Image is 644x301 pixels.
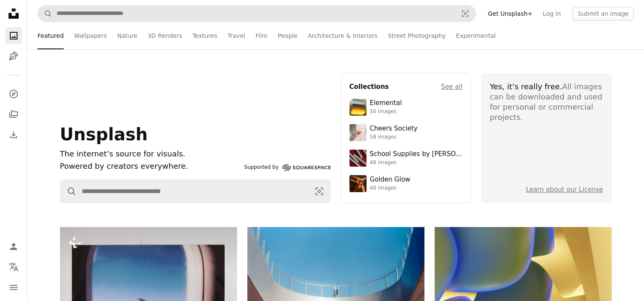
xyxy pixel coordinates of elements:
[5,238,22,255] a: Log in / Sign up
[37,5,476,22] form: Find visuals sitewide
[349,150,366,167] img: premium_photo-1715107534993-67196b65cde7
[278,22,298,49] a: People
[60,125,148,144] span: Unsplash
[370,99,402,108] div: Elemental
[247,282,424,290] a: Modern architecture with a person on a balcony
[5,126,22,143] a: Download History
[60,180,77,203] button: Search Unsplash
[5,27,22,44] a: Photos
[308,22,378,49] a: Architecture & Interiors
[370,159,463,166] div: 48 images
[370,150,463,159] div: School Supplies by [PERSON_NAME]
[370,176,410,184] div: Golden Glow
[5,106,22,123] a: Collections
[244,162,331,173] a: Supported by
[435,282,612,290] a: Abstract organic shapes with blue and yellow gradients
[349,82,389,92] h4: Collections
[526,186,603,193] a: Learn about our License
[74,22,107,49] a: Wallpapers
[192,22,218,49] a: Textures
[370,108,402,115] div: 50 images
[483,7,538,20] a: Get Unsplash+
[5,48,22,65] a: Illustrations
[38,6,52,22] button: Search Unsplash
[349,124,463,141] a: Cheers Society58 images
[538,7,566,20] a: Log in
[388,22,446,49] a: Street Photography
[255,22,267,49] a: Film
[308,180,330,203] button: Visual search
[349,124,366,141] img: photo-1610218588353-03e3130b0e2d
[572,7,634,20] button: Submit an image
[349,175,463,192] a: Golden Glow40 images
[5,5,22,24] a: Home — Unsplash
[370,185,410,192] div: 40 images
[117,22,137,49] a: Nature
[349,175,366,192] img: premium_photo-1754759085924-d6c35cb5b7a4
[370,134,418,141] div: 58 images
[227,22,245,49] a: Travel
[490,82,603,122] div: All images can be downloaded and used for personal or commercial projects.
[456,22,495,49] a: Experimental
[60,148,241,160] h1: The internet’s source for visuals.
[349,150,463,167] a: School Supplies by [PERSON_NAME]48 images
[5,258,22,275] button: Language
[370,125,418,133] div: Cheers Society
[490,82,562,91] span: Yes, it’s really free.
[441,82,462,92] a: See all
[349,99,366,116] img: premium_photo-1751985761161-8a269d884c29
[455,6,475,22] button: Visual search
[349,99,463,116] a: Elemental50 images
[5,85,22,102] a: Explore
[60,160,241,173] p: Powered by creators everywhere.
[148,22,182,49] a: 3D Renders
[5,279,22,296] button: Menu
[60,179,331,203] form: Find visuals sitewide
